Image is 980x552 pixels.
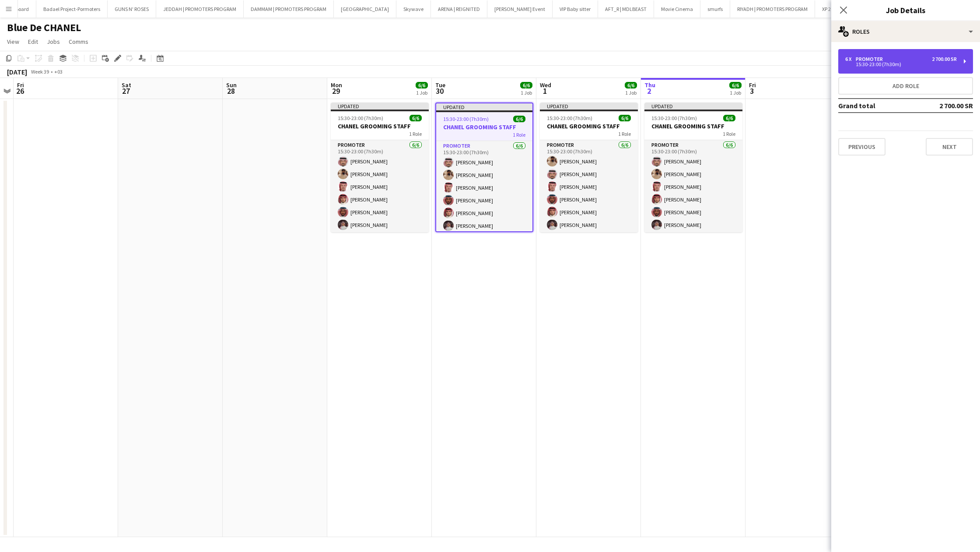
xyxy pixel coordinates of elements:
[487,0,553,18] button: [PERSON_NAME] Event
[723,115,735,121] span: 6/6
[540,122,638,130] h3: CHANEL GROOMING STAFF
[36,0,108,18] button: Badael Project-Pormoters
[120,86,131,96] span: 27
[54,68,63,75] div: +03
[749,81,756,89] span: Fri
[29,68,51,75] span: Week 39
[331,103,429,110] div: Updated
[831,4,980,16] h3: Job Details
[926,138,973,156] button: Next
[700,0,730,18] button: smurfs
[396,0,431,18] button: Skywave
[434,86,445,96] span: 30
[838,138,885,156] button: Previous
[729,82,742,88] span: 6/6
[416,82,428,88] span: 6/6
[644,122,742,130] h3: CHANEL GROOMING STAFF
[244,0,334,18] button: DAMMAM | PROMOTERS PROGRAM
[7,67,27,76] div: [DATE]
[108,0,156,18] button: GUNS N' ROSES
[122,81,131,89] span: Sat
[436,123,532,131] h3: CHANEL GROOMING STAFF
[838,99,918,113] td: Grand total
[331,140,429,234] app-card-role: PROMOTER6/615:30-23:00 (7h30m)[PERSON_NAME][PERSON_NAME][PERSON_NAME][PERSON_NAME][PERSON_NAME][P...
[416,89,427,96] div: 1 Job
[547,115,592,121] span: 15:30-23:00 (7h30m)
[69,38,88,46] span: Comms
[431,0,487,18] button: ARENA | REIGNITED
[331,103,429,232] app-job-card: Updated15:30-23:00 (7h30m)6/6CHANEL GROOMING STAFF1 RolePROMOTER6/615:30-23:00 (7h30m)[PERSON_NAM...
[435,103,533,232] app-job-card: Updated15:30-23:00 (7h30m)6/6CHANEL GROOMING STAFF1 RolePROMOTER6/615:30-23:00 (7h30m)[PERSON_NAM...
[644,81,655,89] span: Thu
[618,131,631,137] span: 1 Role
[540,103,638,232] app-job-card: Updated15:30-23:00 (7h30m)6/6CHANEL GROOMING STAFF1 RolePROMOTER6/615:30-23:00 (7h30m)[PERSON_NAM...
[338,115,383,121] span: 15:30-23:00 (7h30m)
[3,36,23,47] a: View
[553,0,598,18] button: VIP Baby sitter
[513,131,525,138] span: 1 Role
[845,62,957,67] div: 15:30-23:00 (7h30m)
[24,36,42,47] a: Edit
[225,86,237,96] span: 28
[540,81,551,89] span: Wed
[838,77,973,95] button: Add role
[226,81,237,89] span: Sun
[156,0,244,18] button: JEDDAH | PROMOTERS PROGRAM
[644,103,742,110] div: Updated
[435,81,445,89] span: Tue
[331,81,342,89] span: Mon
[47,38,60,46] span: Jobs
[918,99,973,113] td: 2 700.00 SR
[513,116,525,122] span: 6/6
[730,0,815,18] button: RIYADH | PROMOTERS PROGRAM
[334,0,396,18] button: [GEOGRAPHIC_DATA]
[723,131,735,137] span: 1 Role
[831,21,980,42] div: Roles
[845,56,856,62] div: 6 x
[748,86,756,96] span: 3
[521,89,532,96] div: 1 Job
[540,140,638,234] app-card-role: PROMOTER6/615:30-23:00 (7h30m)[PERSON_NAME][PERSON_NAME][PERSON_NAME][PERSON_NAME][PERSON_NAME][P...
[7,21,81,34] h1: Blue De CHANEL
[651,115,697,121] span: 15:30-23:00 (7h30m)
[598,0,654,18] button: AFT_R | MDLBEAST
[65,36,92,47] a: Comms
[436,141,532,234] app-card-role: PROMOTER6/615:30-23:00 (7h30m)[PERSON_NAME][PERSON_NAME][PERSON_NAME][PERSON_NAME][PERSON_NAME][P...
[28,38,38,46] span: Edit
[539,86,551,96] span: 1
[625,82,637,88] span: 6/6
[331,122,429,130] h3: CHANEL GROOMING STAFF
[815,0,873,18] button: XP 2023 - MDL Beast
[17,81,24,89] span: Fri
[436,103,532,110] div: Updated
[644,140,742,234] app-card-role: PROMOTER6/615:30-23:00 (7h30m)[PERSON_NAME][PERSON_NAME][PERSON_NAME][PERSON_NAME][PERSON_NAME][P...
[654,0,700,18] button: Movie Cinema
[540,103,638,110] div: Updated
[932,56,957,62] div: 2 700.00 SR
[16,86,24,96] span: 26
[644,103,742,232] app-job-card: Updated15:30-23:00 (7h30m)6/6CHANEL GROOMING STAFF1 RolePROMOTER6/615:30-23:00 (7h30m)[PERSON_NAM...
[43,36,63,47] a: Jobs
[856,56,886,62] div: PROMOTER
[7,38,19,46] span: View
[520,82,532,88] span: 6/6
[643,86,655,96] span: 2
[619,115,631,121] span: 6/6
[625,89,637,96] div: 1 Job
[730,89,741,96] div: 1 Job
[443,116,489,122] span: 15:30-23:00 (7h30m)
[329,86,342,96] span: 29
[409,131,422,137] span: 1 Role
[409,115,422,121] span: 6/6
